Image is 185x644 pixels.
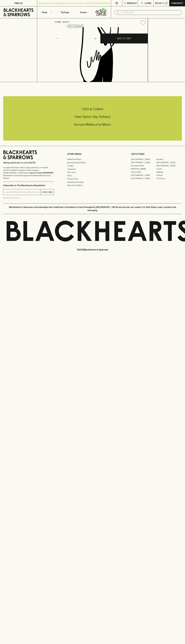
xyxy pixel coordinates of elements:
a: FAQ's [67,174,118,177]
p: Shop [42,11,47,14]
a: Terms & Conditions [67,184,118,187]
p: It is against the law to sell or supply alcohol to, or to obtain alcohol on behalf of a person un... [3,166,54,179]
p: Checkout [171,2,183,5]
button: SUBSCRIBE [41,189,54,195]
input: e.g. jane@blackheartsandsparrows.com.au [5,190,40,194]
p: $0.00 [155,2,162,5]
a: Stores [74,6,93,18]
a: Brunswick West [131,164,156,167]
a: [GEOGRAPHIC_DATA] [156,164,182,167]
a: SHOP [63,21,68,23]
a: [GEOGRAPHIC_DATA] [156,161,182,164]
p: FIND US [14,2,23,5]
p: Sibling owned and run since [DATE] [3,161,54,164]
a: Bottle Drop FAQ's [67,158,118,161]
a: [PERSON_NAME] [131,167,156,170]
p: Stores [80,11,87,14]
a: Contact Us [67,167,118,171]
a: Fitzroy [156,167,182,170]
input: Try "Pinot noir" [121,10,180,15]
h5: Across Melbourne Metro [3,122,182,127]
strong: Liquor License #32064953 [29,172,53,174]
button: Add to wishlist [67,25,84,28]
p: ADD TO CART [117,37,131,40]
p: Tastings [61,11,69,14]
a: [GEOGRAPHIC_DATA] [131,177,156,180]
a: Gift Cards [67,171,118,174]
p: OUR STORES [131,152,182,156]
a: [GEOGRAPHIC_DATA] [131,158,156,161]
a: [GEOGRAPHIC_DATA] [131,174,156,177]
p: Subscribe to The Blackhearts Newsletter [3,184,54,187]
h5: Click & Collect [3,107,182,111]
a: HOME [55,21,61,23]
p: Blackhearts & Sparrows acknowledges the traditional Custodians of land throughout [GEOGRAPHIC_DAT... [5,206,180,212]
a: Thornbury [156,177,182,180]
a: Careers [67,164,118,167]
button: ADD TO CART [100,34,148,43]
h5: Uber Same-Day Delivery [3,114,182,119]
img: Japanese Jigger Stainless 15 / 30ml [53,27,148,82]
a: Braddon [156,158,182,161]
button: Add to wishlist [139,19,147,26]
div: Call to action block [3,96,182,141]
p: SUBSCRIBE [42,191,53,194]
a: Business & Bulk Gifting [67,161,118,164]
p: OTHER AREAS [67,152,118,156]
a: Prahran [156,174,182,177]
button: Shop [37,6,56,18]
a: Tastings [56,6,74,18]
a: Fitzroy North [131,170,156,174]
a: Geelong [156,170,182,174]
a: Shipping Information [67,180,118,184]
a: [GEOGRAPHIC_DATA] [131,161,156,164]
p: We will never spam you [3,197,54,199]
p: Login [145,2,151,5]
p: Wishlist [127,2,137,5]
p: 0 [166,2,167,4]
a: Privacy Policy [67,177,118,180]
